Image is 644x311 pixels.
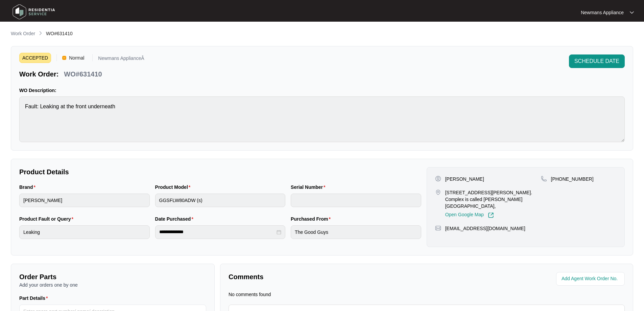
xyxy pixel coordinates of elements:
[229,291,271,298] p: No comments found
[62,56,66,60] img: Vercel Logo
[291,184,328,191] label: Serial Number
[445,189,541,209] p: [STREET_ADDRESS][PERSON_NAME]. Complex is called [PERSON_NAME][GEOGRAPHIC_DATA],
[38,30,43,36] img: chevron-right
[445,225,525,232] p: [EMAIL_ADDRESS][DOMAIN_NAME]
[435,189,441,195] img: map-pin
[155,194,286,207] input: Product Model
[19,184,38,191] label: Brand
[551,176,594,182] p: [PHONE_NUMBER]
[19,87,625,94] p: WO Description:
[435,176,441,182] img: user-pin
[10,2,57,22] img: residentia service logo
[574,57,619,65] span: SCHEDULE DATE
[98,56,144,63] p: Newmans ApplianceÂ
[19,272,206,282] p: Order Parts
[19,69,58,79] p: Work Order:
[19,53,51,63] span: ACCEPTED
[630,11,634,14] img: dropdown arrow
[291,194,421,207] input: Serial Number
[19,167,421,177] p: Product Details
[155,184,193,191] label: Product Model
[19,282,206,288] p: Add your orders one by one
[229,272,422,282] p: Comments
[581,9,624,16] p: Newmans Appliance
[155,216,196,222] label: Date Purchased
[19,295,51,302] label: Part Details
[445,176,484,182] p: [PERSON_NAME]
[435,225,441,231] img: map-pin
[11,30,35,37] p: Work Order
[46,31,73,36] span: WO#631410
[19,194,150,207] input: Brand
[64,69,102,79] p: WO#631410
[291,225,421,239] input: Purchased From
[488,212,494,218] img: Link-External
[159,228,276,236] input: Date Purchased
[569,54,625,68] button: SCHEDULE DATE
[445,212,494,218] a: Open Google Map
[291,216,333,222] label: Purchased From
[562,275,621,283] input: Add Agent Work Order No.
[19,216,76,222] label: Product Fault or Query
[541,176,547,182] img: map-pin
[9,30,37,38] a: Work Order
[19,96,625,142] textarea: Fault: Leaking at the front underneath
[19,225,150,239] input: Product Fault or Query
[66,53,87,63] span: Normal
